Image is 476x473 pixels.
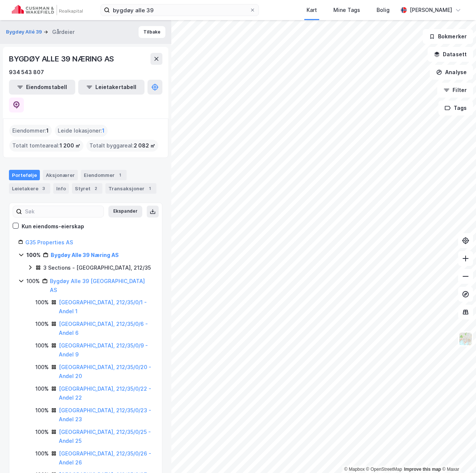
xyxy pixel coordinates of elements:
[12,5,83,15] img: cushman-wakefield-realkapital-logo.202ea83816669bd177139c58696a8fa1.svg
[6,28,44,36] button: Bygdøy Allé 39
[86,140,158,152] div: Totalt byggareal :
[22,206,104,217] input: Søk
[78,80,145,95] button: Leietakertabell
[60,141,80,150] span: 1 200 ㎡
[146,185,153,192] div: 1
[59,407,151,422] a: [GEOGRAPHIC_DATA], 212/35/0/23 - Andel 23
[72,183,102,194] div: Styret
[9,80,75,95] button: Eiendomstabell
[458,332,473,346] img: Z
[430,65,473,80] button: Analyse
[59,385,151,401] a: [GEOGRAPHIC_DATA], 212/35/0/22 - Andel 22
[59,299,147,314] a: [GEOGRAPHIC_DATA], 212/35/0/1 - Andel 1
[59,321,148,336] a: [GEOGRAPHIC_DATA], 212/35/0/6 - Andel 6
[438,101,473,115] button: Tags
[59,429,151,444] a: [GEOGRAPHIC_DATA], 212/35/0/25 - Andel 25
[25,239,73,245] a: G35 Properties AS
[35,363,49,372] div: 100%
[26,251,41,260] div: 100%
[9,125,52,137] div: Eiendommer :
[333,6,360,15] div: Mine Tags
[139,26,165,38] button: Tilbake
[423,29,473,44] button: Bokmerker
[108,206,142,218] button: Ekspander
[9,53,115,65] div: BYGDØY ALLE 39 NÆRING AS
[92,185,99,192] div: 2
[59,450,151,466] a: [GEOGRAPHIC_DATA], 212/35/0/26 - Andel 26
[50,278,145,293] a: Bygdøy Alle 39 [GEOGRAPHIC_DATA] AS
[43,263,151,272] div: 3 Sections - [GEOGRAPHIC_DATA], 212/35
[428,47,473,62] button: Datasett
[35,449,49,458] div: 100%
[81,170,127,180] div: Eiendommer
[59,364,151,379] a: [GEOGRAPHIC_DATA], 212/35/0/20 - Andel 20
[40,185,47,192] div: 3
[35,428,49,437] div: 100%
[46,126,49,135] span: 1
[22,222,84,231] div: Kun eiendoms-eierskap
[59,342,148,358] a: [GEOGRAPHIC_DATA], 212/35/0/9 - Andel 9
[26,277,40,286] div: 100%
[344,467,365,472] a: Mapbox
[307,6,317,15] div: Kart
[110,4,250,16] input: Søk på adresse, matrikkel, gårdeiere, leietakere eller personer
[35,406,49,415] div: 100%
[9,183,50,194] div: Leietakere
[35,341,49,350] div: 100%
[366,467,402,472] a: OpenStreetMap
[377,6,390,15] div: Bolig
[410,6,452,15] div: [PERSON_NAME]
[9,170,40,180] div: Portefølje
[439,437,476,473] iframe: Chat Widget
[105,183,156,194] div: Transaksjoner
[35,384,49,393] div: 100%
[35,298,49,307] div: 100%
[116,171,124,179] div: 1
[9,140,83,152] div: Totalt tomteareal :
[134,141,155,150] span: 2 082 ㎡
[439,437,476,473] div: Kontrollprogram for chat
[404,467,441,472] a: Improve this map
[9,68,44,77] div: 934 543 807
[102,126,105,135] span: 1
[53,183,69,194] div: Info
[52,28,74,36] div: Gårdeier
[51,252,119,258] a: Bygdøy Alle 39 Næring AS
[43,170,78,180] div: Aksjonærer
[55,125,108,137] div: Leide lokasjoner :
[437,83,473,98] button: Filter
[35,320,49,328] div: 100%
